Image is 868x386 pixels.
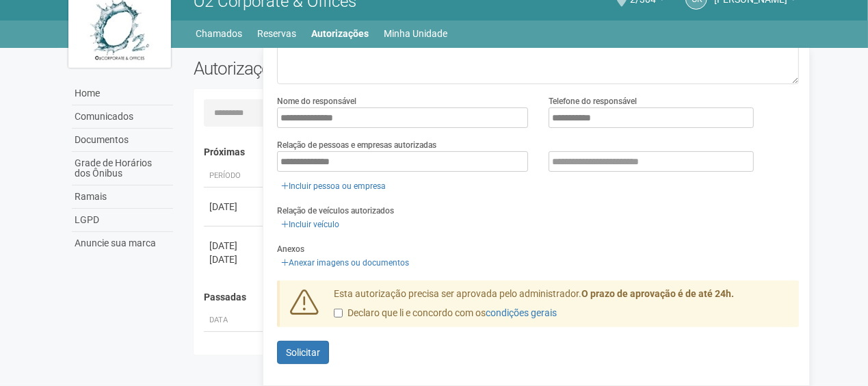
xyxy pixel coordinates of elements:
a: Incluir pessoa ou empresa [277,179,390,194]
label: Relação de pessoas e empresas autorizadas [277,139,436,151]
a: Anexar imagens ou documentos [277,255,413,270]
label: Telefone do responsável [549,95,637,107]
label: Relação de veículos autorizados [277,205,394,217]
a: Autorizações [312,24,369,43]
label: Nome do responsável [277,95,356,107]
th: Data [204,309,265,332]
a: Minha Unidade [384,24,448,43]
a: Incluir veículo [277,217,343,232]
a: Grade de Horários dos Ônibus [72,152,173,185]
a: Comunicados [72,105,173,129]
input: Declaro que li e concordo com oscondições gerais [334,309,343,318]
div: [DATE] [209,239,260,253]
strong: O prazo de aprovação é de até 24h. [581,288,734,299]
a: Ramais [72,185,173,209]
a: condições gerais [486,307,557,318]
label: Declaro que li e concordo com os [334,307,557,320]
a: Home [72,82,173,105]
h2: Autorizações [194,58,486,79]
span: Solicitar [286,347,320,358]
div: [DATE] [209,344,260,358]
h4: Passadas [204,292,790,303]
a: LGPD [72,209,173,232]
th: Período [204,165,265,188]
a: Anuncie sua marca [72,232,173,255]
label: Anexos [277,243,304,255]
div: [DATE] [209,253,260,266]
a: Chamados [196,24,243,43]
div: Esta autorização precisa ser aprovada pelo administrador. [324,287,800,327]
div: [DATE] [209,200,260,214]
button: Solicitar [277,341,329,364]
a: Documentos [72,129,173,152]
h4: Próximas [204,147,790,157]
a: Reservas [258,24,297,43]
